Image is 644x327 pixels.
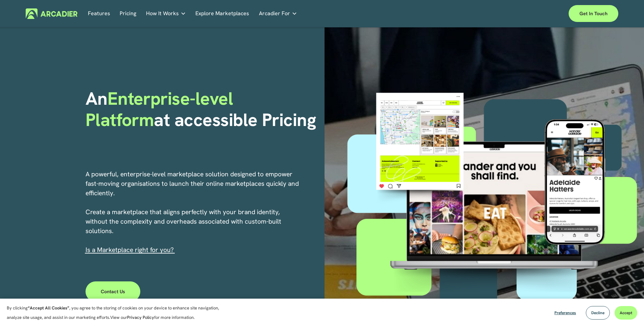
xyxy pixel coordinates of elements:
[591,310,604,316] span: Decline
[586,306,610,320] button: Decline
[195,8,249,19] a: Explore Marketplaces
[88,8,110,19] a: Features
[86,87,238,131] span: Enterprise-level Platform
[615,306,637,320] button: Accept
[549,306,581,320] button: Preferences
[86,88,320,130] h1: An at accessible Pricing
[146,8,186,19] a: folder dropdown
[569,5,618,22] a: Get in touch
[7,303,226,322] p: By clicking , you agree to the storing of cookies on your device to enhance site navigation, anal...
[127,315,154,320] a: Privacy Policy
[146,9,179,18] span: How It Works
[26,8,77,19] img: Arcadier
[620,310,632,316] span: Accept
[86,170,300,255] p: A powerful, enterprise-level marketplace solution designed to empower fast-moving organisations t...
[86,246,174,254] span: I
[120,8,136,19] a: Pricing
[259,9,290,18] span: Arcadier For
[554,310,576,316] span: Preferences
[28,305,69,311] strong: “Accept All Cookies”
[86,281,141,302] a: Contact Us
[259,8,297,19] a: folder dropdown
[87,246,174,254] a: s a Marketplace right for you?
